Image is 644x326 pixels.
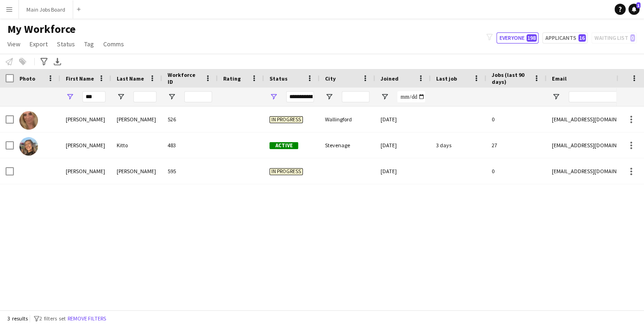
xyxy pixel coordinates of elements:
[325,75,336,82] span: City
[19,0,73,19] button: Main Jobs Board
[82,91,106,102] input: First Name Filter Input
[319,107,375,132] div: Wallingford
[84,40,94,48] span: Tag
[381,75,399,82] span: Joined
[19,111,38,130] img: Rebecca Defazio
[552,93,560,101] button: Open Filter Menu
[397,91,425,102] input: Joined Filter Input
[57,40,75,48] span: Status
[162,158,218,184] div: 595
[486,107,546,132] div: 0
[30,40,48,48] span: Export
[162,132,218,158] div: 483
[223,75,241,82] span: Rating
[60,132,111,158] div: [PERSON_NAME]
[111,158,162,184] div: [PERSON_NAME]
[342,91,369,102] input: City Filter Input
[269,93,278,101] button: Open Filter Menu
[60,158,111,184] div: [PERSON_NAME]
[168,93,176,101] button: Open Filter Menu
[436,75,457,82] span: Last job
[7,22,75,36] span: My Workforce
[325,93,333,101] button: Open Filter Menu
[4,38,24,50] a: View
[319,132,375,158] div: Stevenage
[168,71,201,85] span: Workforce ID
[38,56,50,67] app-action-btn: Advanced filters
[66,75,94,82] span: First Name
[492,71,530,85] span: Jobs (last 90 days)
[66,93,74,101] button: Open Filter Menu
[7,40,20,48] span: View
[526,34,537,42] span: 198
[431,132,486,158] div: 3 days
[636,2,640,8] span: 1
[117,93,125,101] button: Open Filter Menu
[184,91,212,102] input: Workforce ID Filter Input
[269,142,298,149] span: Active
[375,158,431,184] div: [DATE]
[81,38,98,50] a: Tag
[375,107,431,132] div: [DATE]
[496,32,538,44] button: Everyone198
[19,75,35,82] span: Photo
[162,107,218,132] div: 526
[486,132,546,158] div: 27
[542,32,588,44] button: Applicants16
[52,56,63,67] app-action-btn: Export XLSX
[66,313,108,324] button: Remove filters
[269,168,303,175] span: In progress
[53,38,79,50] a: Status
[26,38,51,50] a: Export
[133,91,156,102] input: Last Name Filter Input
[19,137,38,156] img: Rebecca Kitto
[117,75,144,82] span: Last Name
[100,38,128,50] a: Comms
[269,75,288,82] span: Status
[39,315,66,322] span: 2 filters set
[552,75,567,82] span: Email
[111,107,162,132] div: [PERSON_NAME]
[578,34,586,42] span: 16
[381,93,389,101] button: Open Filter Menu
[486,158,546,184] div: 0
[60,107,111,132] div: [PERSON_NAME]
[103,40,124,48] span: Comms
[269,116,303,123] span: In progress
[111,132,162,158] div: Kitto
[628,4,639,15] a: 1
[375,132,431,158] div: [DATE]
